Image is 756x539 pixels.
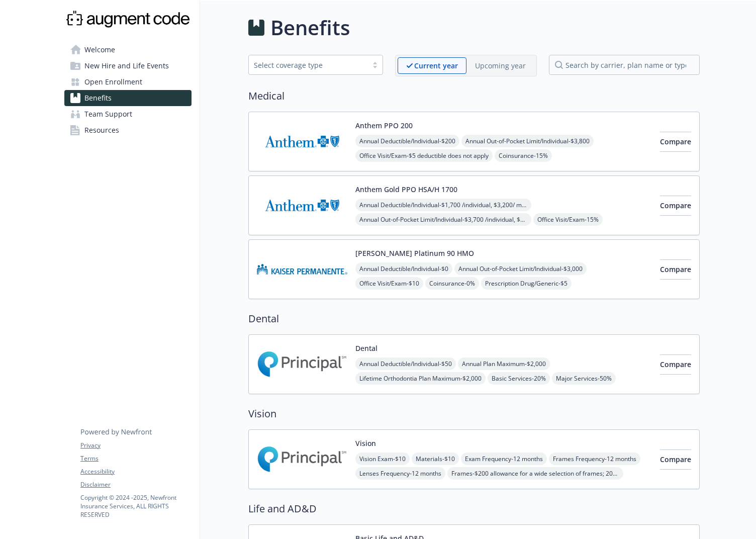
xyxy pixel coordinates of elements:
[355,184,457,195] button: Anthem Gold PPO HSA/H 1700
[84,74,142,90] span: Open Enrollment
[270,13,350,43] h1: Benefits
[84,122,119,138] span: Resources
[355,453,410,465] span: Vision Exam - $10
[495,149,552,162] span: Coinsurance - 15%
[660,196,691,216] button: Compare
[248,406,700,421] h2: Vision
[355,262,452,275] span: Annual Deductible/Individual - $0
[355,149,493,162] span: Office Visit/Exam - $5 deductible does not apply
[80,441,191,450] a: Privacy
[461,135,594,147] span: Annual Out-of-Pocket Limit/Individual - $3,800
[660,455,691,464] span: Compare
[64,106,192,122] a: Team Support
[80,467,191,476] a: Accessibility
[355,199,531,211] span: Annual Deductible/Individual - $1,700 /individual, $3,200/ member
[64,42,192,58] a: Welcome
[64,58,192,74] a: New Hire and Life Events
[355,248,474,258] button: [PERSON_NAME] Platinum 90 HMO
[80,454,191,463] a: Terms
[257,184,347,227] img: Anthem Blue Cross carrier logo
[549,55,700,75] input: search by carrier, plan name or type
[660,259,691,280] button: Compare
[355,277,423,290] span: Office Visit/Exam - $10
[660,360,691,369] span: Compare
[84,42,115,58] span: Welcome
[355,213,531,226] span: Annual Out-of-Pocket Limit/Individual - $3,700 /individual, $3,700/ member
[248,88,700,104] h2: Medical
[64,122,192,138] a: Resources
[355,343,377,353] button: Dental
[660,137,691,146] span: Compare
[414,60,458,71] p: Current year
[355,372,486,385] span: Lifetime Orthodontia Plan Maximum - $2,000
[447,467,623,480] span: Frames - $200 allowance for a wide selection of frames; 20% off amount over allowance
[488,372,550,385] span: Basic Services - 20%
[257,438,347,481] img: Principal Financial Group Inc carrier logo
[64,74,192,90] a: Open Enrollment
[84,106,132,122] span: Team Support
[660,132,691,152] button: Compare
[552,372,616,385] span: Major Services - 50%
[660,201,691,210] span: Compare
[412,453,459,465] span: Materials - $10
[425,277,479,290] span: Coinsurance - 0%
[257,248,347,291] img: Kaiser Permanente Insurance Company carrier logo
[248,311,700,326] h2: Dental
[257,120,347,163] img: Anthem Blue Cross carrier logo
[355,135,459,147] span: Annual Deductible/Individual - $200
[80,493,191,519] p: Copyright © 2024 - 2025 , Newfront Insurance Services, ALL RIGHTS RESERVED
[254,60,362,70] div: Select coverage type
[355,120,413,131] button: Anthem PPO 200
[355,438,376,448] button: Vision
[461,453,547,465] span: Exam Frequency - 12 months
[481,277,572,290] span: Prescription Drug/Generic - $5
[660,450,691,470] button: Compare
[660,354,691,375] button: Compare
[84,58,169,74] span: New Hire and Life Events
[355,467,445,480] span: Lenses Frequency - 12 months
[660,264,691,274] span: Compare
[475,60,526,71] p: Upcoming year
[80,480,191,489] a: Disclaimer
[549,453,640,465] span: Frames Frequency - 12 months
[64,90,192,106] a: Benefits
[454,262,587,275] span: Annual Out-of-Pocket Limit/Individual - $3,000
[248,501,700,516] h2: Life and AD&D
[355,357,456,370] span: Annual Deductible/Individual - $50
[458,357,550,370] span: Annual Plan Maximum - $2,000
[533,213,603,226] span: Office Visit/Exam - 15%
[84,90,112,106] span: Benefits
[257,343,347,386] img: Principal Financial Group Inc carrier logo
